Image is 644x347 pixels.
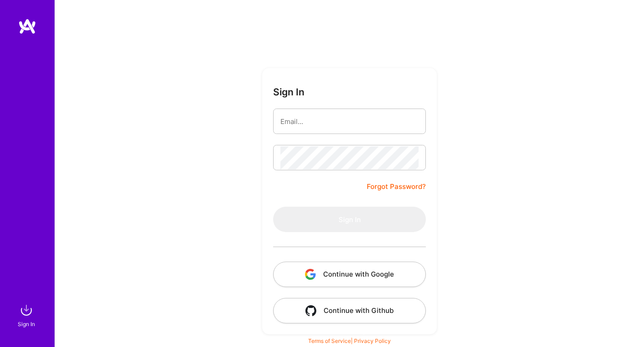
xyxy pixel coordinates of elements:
[367,181,426,192] a: Forgot Password?
[308,337,351,344] a: Terms of Service
[305,305,316,316] img: icon
[280,110,419,133] input: Email...
[273,207,426,232] button: Sign In
[18,319,35,329] div: Sign In
[273,262,426,287] button: Continue with Google
[273,86,305,98] h3: Sign In
[273,298,426,323] button: Continue with Github
[19,301,35,329] a: sign inSign In
[354,337,391,344] a: Privacy Policy
[55,320,644,342] div: © 2025 ATeams Inc., All rights reserved.
[17,301,35,319] img: sign in
[18,18,36,35] img: logo
[305,269,316,280] img: icon
[308,337,391,344] span: |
